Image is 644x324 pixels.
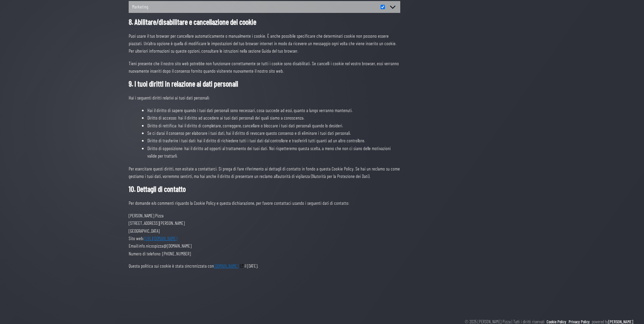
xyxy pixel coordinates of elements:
[129,80,400,91] h2: 9. I tuoi diritti in relazione ai dati personali
[129,199,400,207] p: Per domande e/o commenti riguardo la Cookie Policy e questa dichiarazione, per favore contattaci ...
[129,251,191,256] span: Numero di telefono: [PHONE_NUMBER]
[147,114,400,122] li: Diritto di accesso: hai il diritto ad accedere ai tuoi dati personali dei quali siamo a conoscenza.
[139,243,191,249] span: info.nicospizza@ [DOMAIN_NAME]
[147,107,400,114] li: Hai il diritto di sapere quando i tuoi dati personali sono necessari, cosa succede ad essi, quant...
[147,137,400,144] li: Diritto di trasferire i tuoi dati: hai il diritto di richiedere tutti i tuoi dati dal controllore...
[129,165,400,180] p: Per esercitare questi diritti, non esitate a contattarci. Si prega di fare riferimento ai dettagl...
[147,129,400,137] li: Se ci darai il consenso per elaborare i tuoi dati, hai il diritto di revocare questo consenso e d...
[129,94,400,102] p: Hai i seguenti diritti relativi ai tuoi dati personali:
[214,263,244,269] a: [DOMAIN_NAME]
[129,220,185,226] span: [STREET_ADDRESS][PERSON_NAME]
[144,235,177,241] a: [URL][DOMAIN_NAME]
[129,18,400,29] h2: 8. Abilitare/disabilitare e cancellazione dei cookie
[129,60,400,75] p: Tieni presente che il nostro sito web potrebbe non funzionare correttamente se tutti i cookie son...
[132,3,377,11] span: Marketing
[129,228,160,234] span: [GEOGRAPHIC_DATA]
[129,32,400,55] p: Puoi usare il tuo browser per cancellare automaticamente o manualmente i cookie. È anche possibil...
[129,262,400,270] p: Questa politica sui cookie è stata sincronizzata con il [DATE].
[129,212,400,257] p: Sito web: Email:
[147,145,400,160] li: Diritto di opposizione: hai il diritto ad opporti al trattamento dei tuoi dati. Noi rispetteremo ...
[129,1,400,13] summary: Marketing
[147,122,400,129] li: Diritto di rettifica: hai il diritto di completare, correggere, cancellare o bloccare i tuoi dati...
[129,213,164,218] span: [PERSON_NAME] Pizza
[129,185,400,196] h2: 10. Dettagli di contatto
